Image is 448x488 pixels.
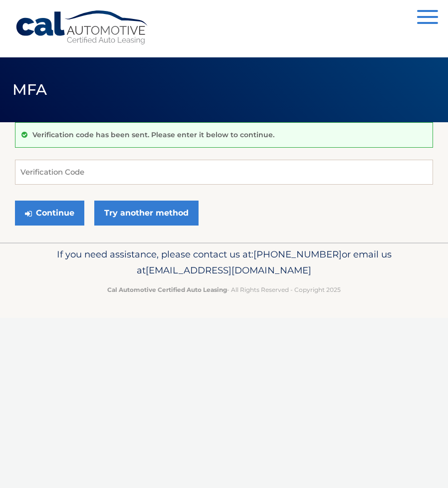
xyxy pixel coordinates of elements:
[32,130,274,139] p: Verification code has been sent. Please enter it below to continue.
[15,10,150,45] a: Cal Automotive
[146,264,311,276] span: [EMAIL_ADDRESS][DOMAIN_NAME]
[94,201,199,226] a: Try another method
[12,80,47,99] span: MFA
[417,10,438,26] button: Menu
[15,201,84,226] button: Continue
[253,248,342,260] span: [PHONE_NUMBER]
[15,160,433,185] input: Verification Code
[15,284,433,295] p: - All Rights Reserved - Copyright 2025
[15,246,433,278] p: If you need assistance, please contact us at: or email us at
[107,286,227,293] strong: Cal Automotive Certified Auto Leasing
